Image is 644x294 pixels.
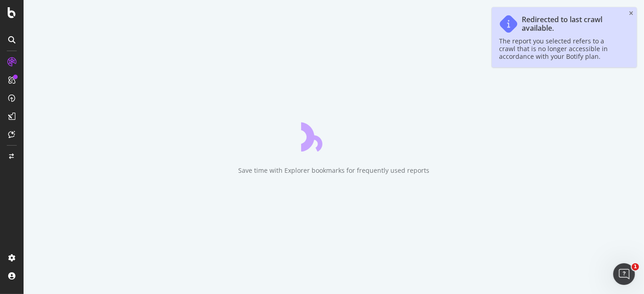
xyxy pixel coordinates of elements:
[629,11,633,16] div: close toast
[613,263,635,285] iframe: Intercom live chat
[238,166,429,175] div: Save time with Explorer bookmarks for frequently used reports
[301,119,366,152] div: animation
[522,15,620,33] div: Redirected to last crawl available.
[499,37,620,60] div: The report you selected refers to a crawl that is no longer accessible in accordance with your Bo...
[632,263,639,270] span: 1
